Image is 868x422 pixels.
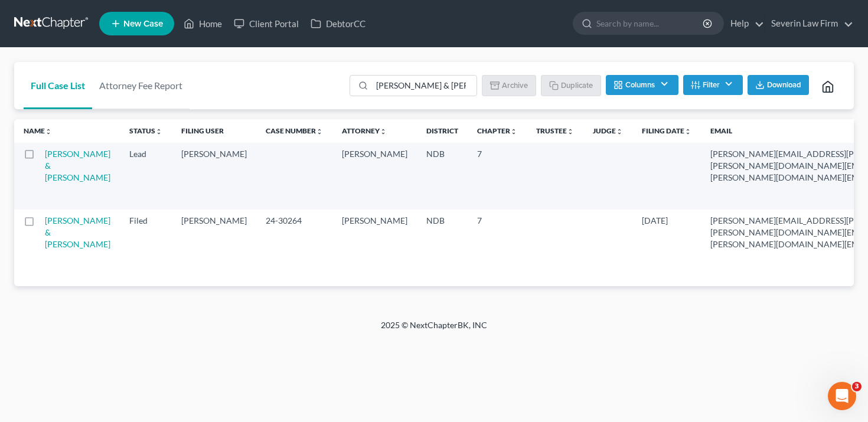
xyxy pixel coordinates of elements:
[765,13,853,34] a: Severin Law Firm
[45,149,110,182] a: [PERSON_NAME] & [PERSON_NAME]
[178,13,228,34] a: Home
[342,126,387,135] a: Attorneyunfold_more
[477,126,517,135] a: Chapterunfold_more
[683,75,743,95] button: Filter
[593,126,623,135] a: Judgeunfold_more
[228,13,305,34] a: Client Portal
[567,128,574,135] i: unfold_more
[468,143,527,210] td: 7
[332,143,417,210] td: [PERSON_NAME]
[120,210,172,276] td: Filed
[606,75,678,95] button: Columns
[129,126,162,135] a: Statusunfold_more
[123,19,163,28] span: New Case
[172,143,256,210] td: [PERSON_NAME]
[417,210,468,276] td: NDB
[24,62,92,109] a: Full Case List
[45,128,52,135] i: unfold_more
[24,126,52,135] a: Nameunfold_more
[684,128,691,135] i: unfold_more
[417,143,468,210] td: NDB
[266,126,323,135] a: Case Numberunfold_more
[767,80,801,90] span: Download
[316,128,323,135] i: unfold_more
[828,382,856,410] iframe: Intercom live chat
[468,210,527,276] td: 7
[417,119,468,143] th: District
[380,128,387,135] i: unfold_more
[120,143,172,210] td: Lead
[45,215,110,249] a: [PERSON_NAME] & [PERSON_NAME]
[632,210,701,276] td: [DATE]
[852,382,862,391] span: 3
[510,128,517,135] i: unfold_more
[305,13,371,34] a: DebtorCC
[256,210,332,276] td: 24-30264
[642,126,691,135] a: Filing Dateunfold_more
[536,126,574,135] a: Trusteeunfold_more
[616,128,623,135] i: unfold_more
[596,12,704,34] input: Search by name...
[725,13,764,34] a: Help
[172,119,256,143] th: Filing User
[155,128,162,135] i: unfold_more
[172,210,256,276] td: [PERSON_NAME]
[332,210,417,276] td: [PERSON_NAME]
[748,75,809,95] button: Download
[92,62,190,109] a: Attorney Fee Report
[372,76,477,96] input: Search by name...
[97,319,771,341] div: 2025 © NextChapterBK, INC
